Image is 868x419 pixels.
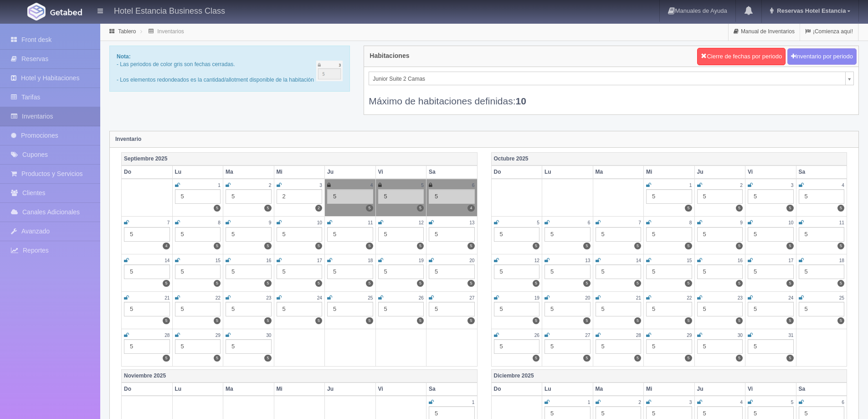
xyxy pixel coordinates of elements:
[226,189,272,204] div: 5
[748,339,794,354] div: 5
[534,333,539,338] small: 26
[588,400,591,405] small: 1
[368,220,373,225] small: 11
[687,295,692,300] small: 22
[124,339,170,354] div: 5
[266,295,271,300] small: 23
[378,227,424,242] div: 5
[596,302,642,316] div: 5
[417,205,424,212] label: 5
[740,183,743,188] small: 2
[266,258,271,263] small: 16
[593,166,644,179] th: Ma
[491,383,542,396] th: Do
[694,383,745,396] th: Ju
[697,264,743,279] div: 5
[787,48,857,65] button: Inventario por periodo
[583,280,590,287] label: 5
[317,258,322,263] small: 17
[274,383,325,396] th: Mi
[264,280,271,287] label: 5
[736,355,743,362] label: 5
[697,302,743,316] div: 5
[729,23,800,41] a: Manual de Inventarios
[748,302,794,316] div: 5
[369,85,854,108] div: Máximo de habitaciones definidas:
[544,227,591,242] div: 5
[164,295,169,300] small: 21
[214,317,221,324] label: 5
[533,280,539,287] label: 5
[366,243,373,249] label: 5
[588,220,591,225] small: 6
[697,48,786,65] button: Cierre de fechas por periodo
[124,264,170,279] div: 5
[736,243,743,249] label: 5
[218,183,221,188] small: 1
[491,152,847,166] th: Octubre 2025
[491,166,542,179] th: Do
[685,243,692,249] label: 5
[596,264,642,279] div: 5
[544,264,591,279] div: 5
[685,317,692,324] label: 5
[593,383,644,396] th: Ma
[277,189,323,204] div: 2
[689,400,692,405] small: 3
[786,205,793,212] label: 5
[223,166,274,179] th: Ma
[697,339,743,354] div: 5
[164,258,169,263] small: 14
[467,243,474,249] label: 5
[636,295,641,300] small: 21
[534,295,539,300] small: 19
[216,295,221,300] small: 22
[327,227,373,242] div: 5
[429,302,475,316] div: 5
[317,295,322,300] small: 24
[316,61,343,81] img: cutoff.png
[689,183,692,188] small: 1
[736,280,743,287] label: 5
[585,295,590,300] small: 20
[369,72,854,85] a: Junior Suite 2 Camas
[491,369,847,383] th: Diciembre 2025
[175,264,221,279] div: 5
[799,264,845,279] div: 5
[494,264,540,279] div: 5
[634,317,641,324] label: 5
[799,227,845,242] div: 5
[319,183,322,188] small: 3
[697,189,743,204] div: 5
[214,205,221,212] label: 5
[837,280,844,287] label: 5
[494,302,540,316] div: 5
[317,220,322,225] small: 10
[172,383,223,396] th: Lu
[264,243,271,249] label: 5
[839,220,844,225] small: 11
[842,183,844,188] small: 4
[124,302,170,316] div: 5
[417,243,424,249] label: 5
[788,258,793,263] small: 17
[315,317,322,324] label: 5
[325,383,376,396] th: Ju
[163,355,169,362] label: 5
[264,317,271,324] label: 5
[378,264,424,279] div: 5
[118,28,136,35] a: Tablero
[583,355,590,362] label: 5
[636,258,641,263] small: 14
[738,295,743,300] small: 23
[634,355,641,362] label: 5
[800,23,858,41] a: ¡Comienza aquí!
[269,220,272,225] small: 9
[370,183,373,188] small: 4
[646,264,692,279] div: 5
[791,400,794,405] small: 5
[638,400,641,405] small: 2
[277,264,323,279] div: 5
[494,339,540,354] div: 5
[839,258,844,263] small: 18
